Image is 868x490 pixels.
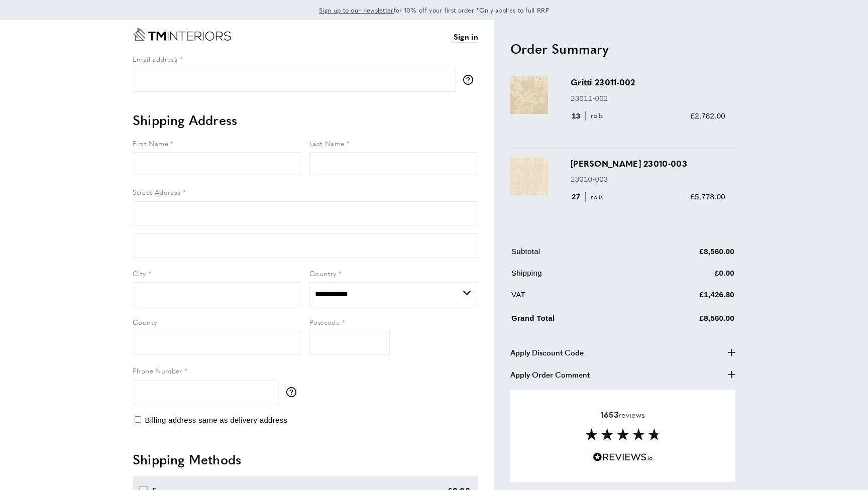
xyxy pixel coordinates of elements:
[510,158,548,195] img: Venier 23010-003
[133,365,182,376] span: Phone Number
[319,6,549,15] span: for 10% off your first order *Only applies to full RRP
[571,92,725,104] p: 23011-002
[286,387,301,397] button: More information
[319,5,394,15] a: Sign up to our newsletter
[309,317,340,327] span: Postcode
[133,268,146,278] span: City
[319,6,394,15] span: Sign up to our newsletter
[511,267,634,287] td: Shipping
[135,416,141,423] input: Billing address same as delivery address
[510,346,584,358] span: Apply Discount Code
[463,75,478,85] button: More information
[593,452,653,462] img: Reviews.io 5 stars
[601,410,645,420] span: reviews
[145,416,287,424] span: Billing address same as delivery address
[585,428,661,440] img: Reviews section
[309,268,337,278] span: Country
[571,110,607,122] div: 13
[585,192,606,202] span: rolls
[309,138,345,148] span: Last Name
[635,267,734,287] td: £0.00
[511,246,634,265] td: Subtotal
[571,76,725,88] h3: Gritti 23011-002
[601,409,618,420] strong: 1653
[133,450,478,468] h2: Shipping Methods
[585,111,606,120] span: rolls
[133,28,231,41] a: Go to Home page
[510,369,590,381] span: Apply Order Comment
[133,187,181,197] span: Street Address
[133,111,478,129] h2: Shipping Address
[571,191,607,203] div: 27
[571,158,725,169] h3: [PERSON_NAME] 23010-003
[691,111,725,120] span: £2,782.00
[571,173,725,185] p: 23010-003
[510,40,735,58] h2: Order Summary
[510,76,548,114] img: Gritti 23011-002
[133,54,177,64] span: Email address
[454,31,478,43] a: Sign in
[133,138,168,148] span: First Name
[635,289,734,308] td: £1,426.80
[635,246,734,265] td: £8,560.00
[511,289,634,308] td: VAT
[691,192,725,201] span: £5,778.00
[635,310,734,332] td: £8,560.00
[511,310,634,332] td: Grand Total
[133,317,157,327] span: County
